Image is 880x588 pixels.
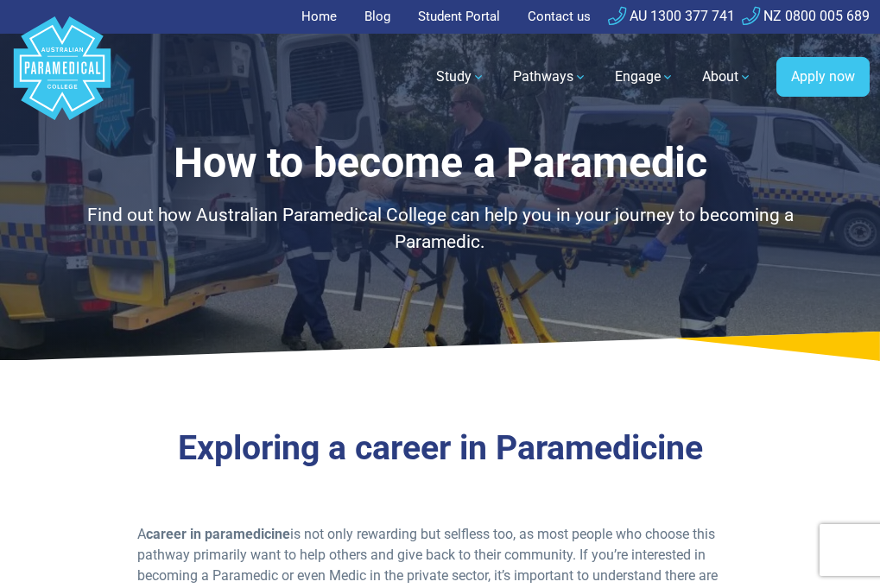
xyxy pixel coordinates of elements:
[75,428,806,469] h2: Exploring a career in Paramedicine
[692,53,763,101] a: About
[146,526,290,542] strong: career in paramedicine
[426,53,496,101] a: Study
[605,53,685,101] a: Engage
[10,34,114,121] a: Australian Paramedical College
[608,8,735,24] a: AU 1300 377 741
[776,57,870,97] a: Apply now
[75,138,806,188] h1: How to become a Paramedic
[742,8,870,24] a: NZ 0800 005 689
[75,202,806,256] p: Find out how Australian Paramedical College can help you in your journey to becoming a Paramedic.
[503,53,598,101] a: Pathways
